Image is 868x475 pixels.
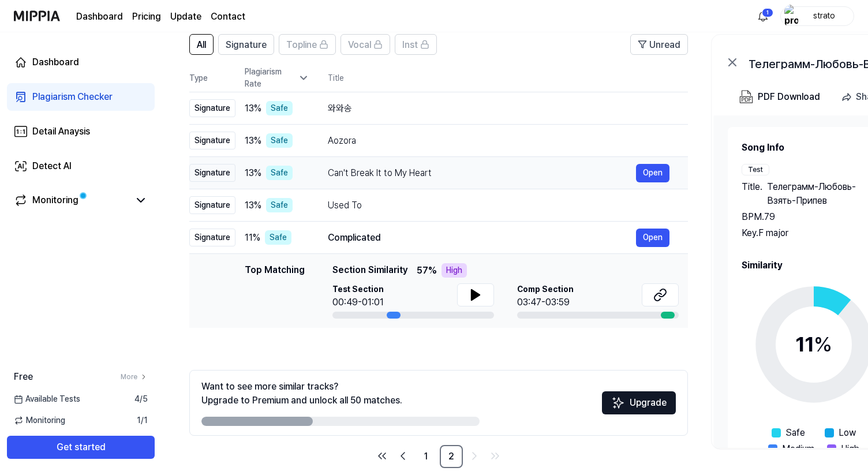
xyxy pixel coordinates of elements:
img: 알림 [756,9,770,23]
a: Go to previous page [394,447,412,465]
div: Dashboard [32,55,79,69]
div: Want to see more similar tracks? Upgrade to Premium and unlock all 50 matches. [201,380,402,407]
div: Plagiarism Checker [32,90,113,104]
div: Can't Break It to My Heart [328,166,636,180]
button: Vocal [341,34,390,55]
th: Title [328,64,688,92]
a: Dashboard [76,10,123,24]
div: 1 [762,8,773,17]
button: Topline [279,34,336,55]
img: profile [784,5,798,28]
a: More [121,372,148,382]
div: 03:47-03:59 [517,296,574,309]
span: Low [839,426,856,440]
span: Medium [782,442,814,456]
span: 13 % [245,166,261,180]
span: Title . [742,180,762,208]
div: Signature [189,99,235,117]
div: Test [742,164,769,175]
span: Free [14,370,33,384]
div: Used To [328,199,669,212]
div: Monitoring [32,193,78,207]
div: Safe [266,101,293,115]
span: High [841,442,859,456]
span: Test Section [332,283,384,296]
a: Pricing [132,10,161,24]
a: 2 [440,445,463,468]
button: Upgrade [602,391,676,414]
div: 와와송 [328,102,669,115]
div: Signature [189,132,235,149]
a: Dashboard [7,48,155,76]
button: Open [636,164,669,182]
span: 13 % [245,134,261,148]
button: Inst [395,34,437,55]
div: Detect AI [32,159,72,173]
div: Plagiarism Rate [245,66,309,90]
a: Go to first page [373,447,391,465]
a: 1 [414,445,437,468]
div: Safe [266,133,293,148]
img: Sparkles [611,396,625,410]
span: % [814,332,832,357]
div: Signature [189,196,235,214]
a: Go to next page [465,447,484,465]
span: Safe [785,426,805,440]
div: 11 [795,329,832,360]
a: Detect AI [7,152,155,180]
div: strato [802,9,847,22]
div: Safe [265,230,291,245]
div: Complicated [328,231,636,245]
div: Top Matching [245,263,305,319]
div: 00:49-01:01 [332,296,384,309]
a: Monitoring [14,193,129,207]
span: Available Tests [14,393,80,405]
button: Unread [630,34,688,55]
nav: pagination [189,445,688,468]
button: profilestrato [780,6,854,26]
div: Signature [189,164,235,182]
span: Monitoring [14,414,65,427]
button: Open [636,229,669,247]
img: PDF Download [739,90,753,104]
button: Signature [218,34,274,55]
a: Update [170,10,201,24]
button: 알림1 [754,7,772,25]
button: All [189,34,214,55]
a: SparklesUpgrade [602,401,676,412]
div: PDF Download [758,89,820,104]
button: Get started [7,436,155,459]
span: Signature [226,38,267,52]
span: Comp Section [517,283,574,296]
div: Safe [266,166,293,180]
span: Unread [649,38,680,52]
a: Go to last page [486,447,504,465]
span: Topline [286,38,317,52]
span: Section Similarity [332,263,407,278]
span: 11 % [245,231,260,245]
button: PDF Download [737,85,822,109]
span: Vocal [348,38,371,52]
span: 13 % [245,199,261,212]
div: Detail Anaysis [32,125,90,139]
a: Plagiarism Checker [7,83,155,111]
div: High [442,263,467,278]
div: Aozora [328,134,669,148]
span: 57 % [417,264,437,278]
th: Type [189,64,235,92]
a: Detail Anaysis [7,118,155,145]
span: All [197,38,206,52]
a: Contact [211,10,245,24]
span: 13 % [245,102,261,115]
div: Safe [266,198,293,212]
span: Inst [402,38,418,52]
span: 1 / 1 [137,414,148,427]
div: Signature [189,229,235,246]
span: 4 / 5 [134,393,148,405]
